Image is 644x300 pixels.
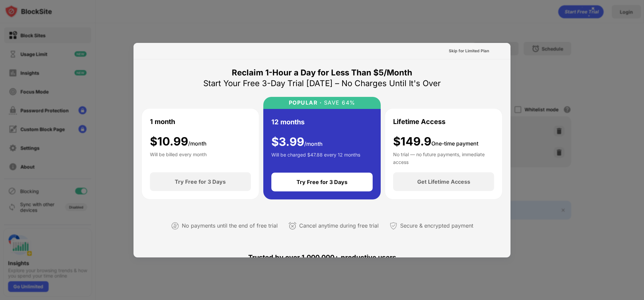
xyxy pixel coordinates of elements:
[288,222,297,230] img: cancel-anytime
[171,222,179,230] img: not-paying
[400,221,473,231] div: Secure & encrypted payment
[150,117,175,127] div: 1 month
[322,100,356,106] div: SAVE 64%
[182,221,278,231] div: No payments until the end of free trial
[150,151,207,164] div: Will be billed every month
[142,241,502,274] div: Trusted by over 1,000,000+ productive users
[304,140,323,147] span: /month
[393,135,478,148] div: $149.9
[188,140,207,147] span: /month
[431,140,478,147] span: One-time payment
[289,100,322,106] div: POPULAR ·
[271,135,323,149] div: $ 3.99
[232,67,412,78] div: Reclaim 1-Hour a Day for Less Than $5/Month
[175,178,226,185] div: Try Free for 3 Days
[389,222,397,230] img: secured-payment
[299,221,379,231] div: Cancel anytime during free trial
[150,135,207,148] div: $ 10.99
[271,117,305,127] div: 12 months
[203,78,441,89] div: Start Your Free 3-Day Trial [DATE] – No Charges Until It's Over
[393,151,494,164] div: No trial — no future payments, immediate access
[393,117,445,127] div: Lifetime Access
[417,178,470,185] div: Get Lifetime Access
[271,151,360,165] div: Will be charged $47.88 every 12 months
[449,48,489,54] div: Skip for Limited Plan
[297,179,347,185] div: Try Free for 3 Days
